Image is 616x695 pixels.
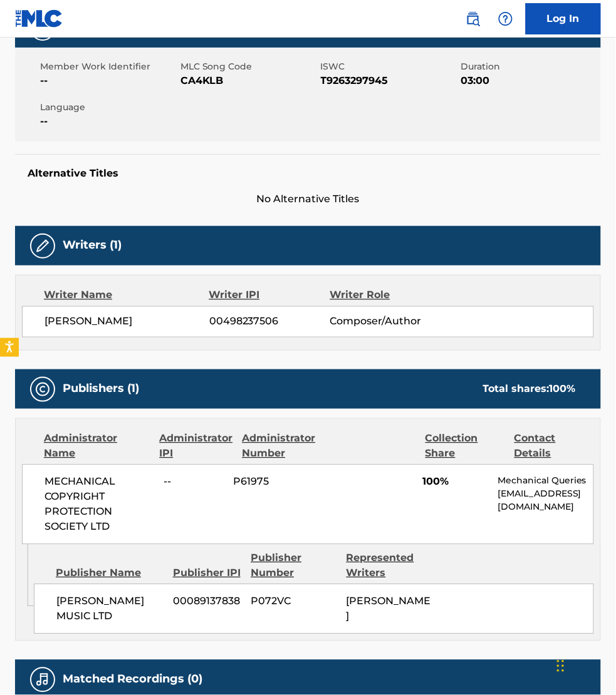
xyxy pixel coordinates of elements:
span: 100 % [550,383,576,395]
span: 100% [422,475,488,490]
h5: Alternative Titles [28,167,588,180]
img: help [498,11,513,26]
span: P61975 [234,475,316,490]
img: Writers [35,239,50,254]
span: -- [164,475,224,490]
span: [PERSON_NAME] MUSIC LTD [56,594,164,624]
div: Publisher Number [251,551,337,581]
div: Publisher IPI [173,566,242,581]
img: MLC Logo [15,9,63,28]
h5: Writers (1) [63,239,122,253]
span: T9263297945 [321,73,458,88]
div: Drag [557,647,565,685]
div: Represented Writers [347,551,432,581]
span: 03:00 [461,73,598,88]
a: Log In [526,3,601,34]
img: Matched Recordings [35,672,50,687]
span: CA4KLB [180,73,318,88]
span: Duration [461,60,598,73]
div: Publisher Name [56,566,164,581]
img: search [466,11,481,26]
span: 00498237506 [209,314,330,329]
span: -- [40,114,177,129]
div: Writer IPI [209,288,330,303]
div: Writer Name [44,288,209,303]
h5: Publishers (1) [63,382,139,396]
span: [PERSON_NAME] [347,595,431,622]
span: MECHANICAL COPYRIGHT PROTECTION SOCIETY LTD [44,475,154,535]
a: Public Search [461,6,486,31]
img: Publishers [35,382,50,397]
span: No Alternative Titles [15,192,601,207]
div: Administrator Name [44,431,150,461]
span: MLC Song Code [180,60,318,73]
span: Member Work Identifier [40,60,177,73]
div: Writer Role [330,288,441,303]
span: Composer/Author [330,314,440,329]
span: P072VC [251,594,337,609]
div: Administrator Number [242,431,321,461]
div: Collection Share [425,431,505,461]
span: [PERSON_NAME] [44,314,209,329]
p: Mechanical Queries [498,475,593,488]
span: 00089137838 [173,594,241,609]
span: ISWC [321,60,458,73]
div: Administrator IPI [159,431,232,461]
iframe: Chat Widget [553,635,616,695]
span: Language [40,101,177,114]
h5: Matched Recordings (0) [63,672,202,687]
p: [EMAIL_ADDRESS][DOMAIN_NAME] [498,488,593,514]
span: -- [40,73,177,88]
div: Total shares: [483,382,576,397]
div: Help [493,6,518,31]
div: Contact Details [514,431,594,461]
